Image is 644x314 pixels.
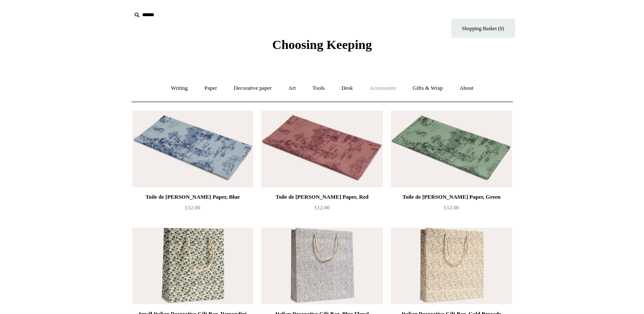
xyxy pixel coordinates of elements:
[305,77,332,100] a: Tools
[132,111,253,187] a: Toile de Jouy Tissue Paper, Blue Toile de Jouy Tissue Paper, Blue
[263,192,380,202] div: Toile de [PERSON_NAME] Paper, Red
[226,77,279,100] a: Decorative paper
[261,228,382,304] img: Italian Decorative Gift Bag, Blue Floral
[132,192,253,227] a: Toile de [PERSON_NAME] Paper, Blue £12.00
[132,111,253,187] img: Toile de Jouy Tissue Paper, Blue
[393,192,509,202] div: Toile de [PERSON_NAME] Paper, Green
[163,77,195,100] a: Writing
[451,19,515,38] a: Shopping Basket (0)
[391,228,512,304] img: Italian Decorative Gift Bag, Gold Brocade
[334,77,361,100] a: Desk
[444,204,459,211] span: £12.00
[272,44,372,50] a: Choosing Keeping
[391,228,512,304] a: Italian Decorative Gift Bag, Gold Brocade Italian Decorative Gift Bag, Gold Brocade
[452,77,481,100] a: About
[272,37,372,51] span: Choosing Keeping
[197,77,225,100] a: Paper
[132,228,253,304] a: Small Italian Decorative Gift Bag, Remondini Green Posy Small Italian Decorative Gift Bag, Remond...
[261,192,382,227] a: Toile de [PERSON_NAME] Paper, Red £12.00
[405,77,450,100] a: Gifts & Wrap
[132,228,253,304] img: Small Italian Decorative Gift Bag, Remondini Green Posy
[281,77,303,100] a: Art
[185,204,200,211] span: £12.00
[391,192,512,227] a: Toile de [PERSON_NAME] Paper, Green £12.00
[261,111,382,187] img: Toile de Jouy Tissue Paper, Red
[315,204,330,211] span: £12.00
[391,111,512,187] a: Toile de Jouy Tissue Paper, Green Toile de Jouy Tissue Paper, Green
[391,111,512,187] img: Toile de Jouy Tissue Paper, Green
[261,111,382,187] a: Toile de Jouy Tissue Paper, Red Toile de Jouy Tissue Paper, Red
[362,77,404,100] a: Accessories
[261,228,382,304] a: Italian Decorative Gift Bag, Blue Floral Italian Decorative Gift Bag, Blue Floral
[135,192,251,202] div: Toile de [PERSON_NAME] Paper, Blue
